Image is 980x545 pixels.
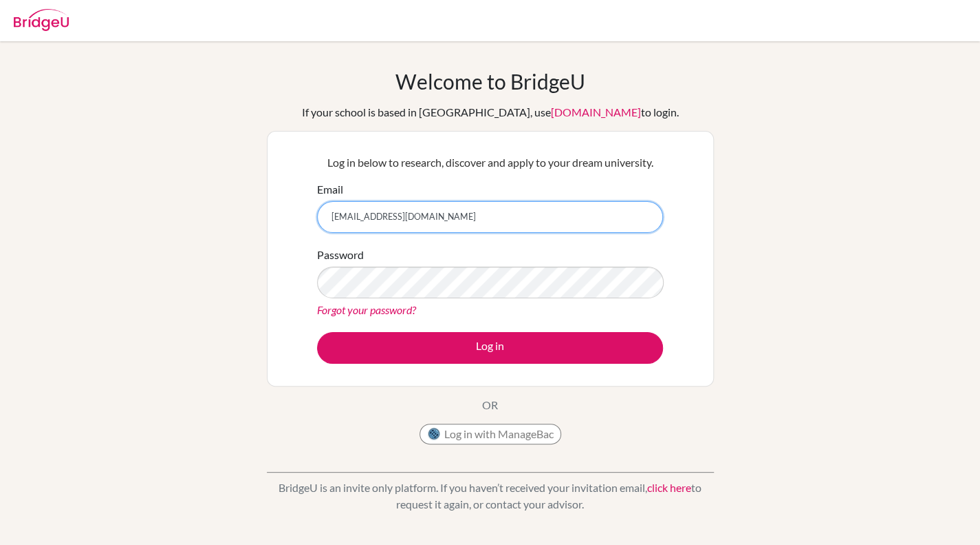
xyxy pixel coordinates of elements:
h1: Welcome to BridgeU [395,69,585,94]
label: Password [317,247,364,263]
a: Forgot your password? [317,303,416,316]
a: click here [647,481,691,494]
img: Bridge-U [14,9,69,31]
button: Log in with ManageBac [420,424,561,444]
label: Email [317,181,343,198]
p: Log in below to research, discover and apply to your dream university. [317,154,663,171]
p: OR [482,397,498,413]
a: [DOMAIN_NAME] [551,105,641,119]
div: If your school is based in [GEOGRAPHIC_DATA], use to login. [302,104,679,121]
button: Log in [317,332,663,364]
p: BridgeU is an invite only platform. If you haven’t received your invitation email, to request it ... [267,480,714,513]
